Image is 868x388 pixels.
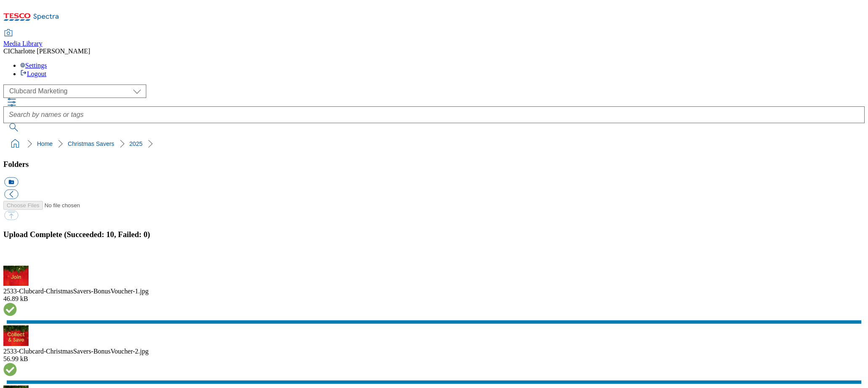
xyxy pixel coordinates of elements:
span: CI [3,48,10,55]
h3: Upload Complete (Succeeded: 10, Failed: 0) [3,230,865,239]
a: home [8,137,22,150]
a: Home [37,140,53,147]
nav: breadcrumb [3,136,865,152]
input: Search by names or tags [3,106,865,123]
a: Media Library [3,30,42,48]
div: 2533-Clubcard-ChristmasSavers-BonusVoucher-1.jpg [3,288,865,295]
span: Charlotte [PERSON_NAME] [10,48,90,55]
img: preview [3,325,29,346]
a: Settings [20,62,47,69]
h3: Folders [3,160,865,169]
div: 46.89 kB [3,295,865,303]
span: Media Library [3,40,42,47]
a: Logout [20,70,46,77]
img: preview [3,266,29,286]
a: Christmas Savers [68,140,114,147]
div: 2533-Clubcard-ChristmasSavers-BonusVoucher-2.jpg [3,348,865,355]
a: 2025 [129,140,142,147]
div: 56.99 kB [3,355,865,363]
